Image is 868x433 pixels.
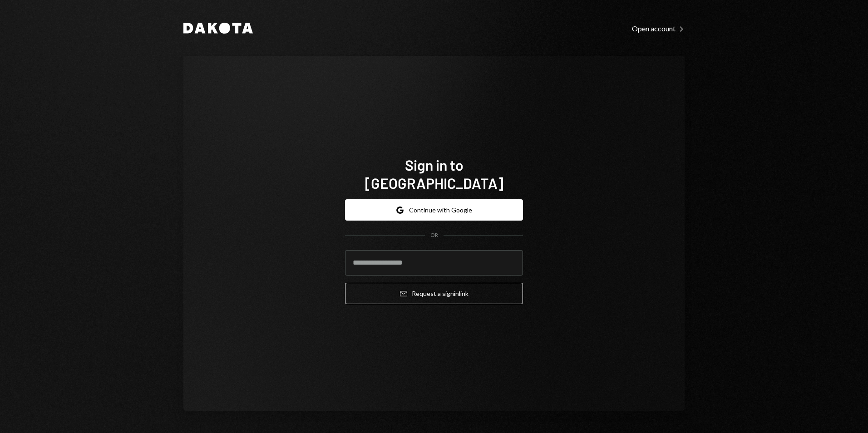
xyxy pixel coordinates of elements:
[345,199,523,221] button: Continue with Google
[632,24,685,33] div: Open account
[345,283,523,304] button: Request a signinlink
[430,231,438,239] div: OR
[345,156,523,192] h1: Sign in to [GEOGRAPHIC_DATA]
[632,23,685,33] a: Open account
